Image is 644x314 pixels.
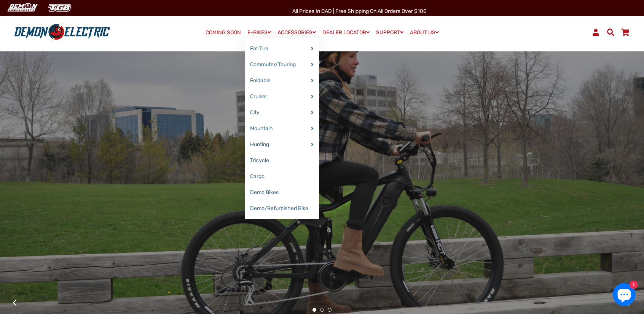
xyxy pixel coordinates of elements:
a: Cruiser [245,89,319,105]
inbox-online-store-chat: Shopify online store chat [611,283,638,308]
a: SUPPORT [373,27,406,38]
a: ABOUT US [407,27,442,38]
span: All Prices in CAD | Free shipping on all orders over $100 [292,8,427,14]
a: Tricycle [245,153,319,169]
a: Commuter/Touring [245,57,319,73]
a: Demo/Refurbished Bike [245,201,319,217]
button: 1 of 3 [312,308,316,312]
a: Cargo [245,169,319,185]
img: Demon Electric [4,2,40,14]
a: COMING SOON [203,27,244,38]
a: Demo Bikes [245,185,319,201]
a: Mountain [245,121,319,137]
a: City [245,105,319,121]
a: Hunting [245,137,319,153]
button: 2 of 3 [320,308,324,312]
a: E-BIKES [245,27,274,38]
img: TGB Canada [44,2,75,14]
a: ACCESSORIES [275,27,319,38]
img: Demon Electric logo [11,22,113,42]
a: Fat Tire [245,41,319,57]
button: 3 of 3 [328,308,332,312]
a: Foldable [245,73,319,89]
a: DEALER LOCATOR [320,27,372,38]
